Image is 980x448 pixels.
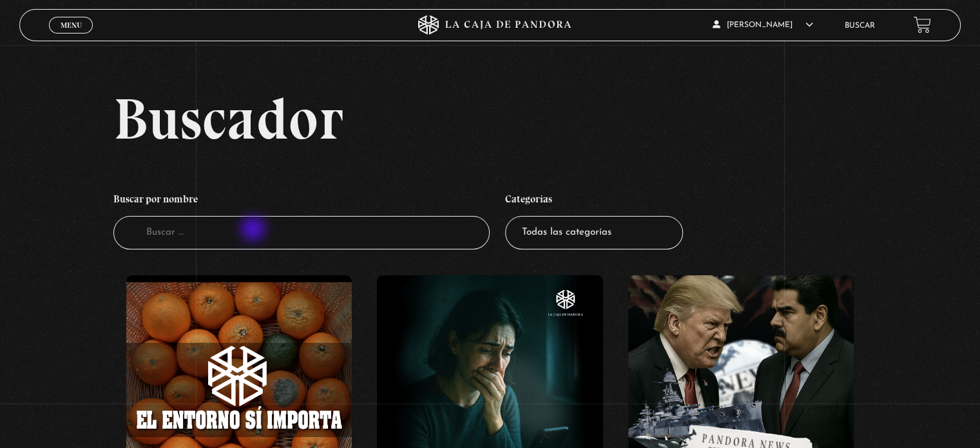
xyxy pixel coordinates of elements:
[56,32,86,41] span: Cerrar
[113,90,960,148] h2: Buscador
[713,21,813,29] span: [PERSON_NAME]
[505,186,683,216] h4: Categorías
[914,16,931,34] a: View your shopping cart
[845,22,875,30] a: Buscar
[61,21,82,29] span: Menu
[113,186,490,216] h4: Buscar por nombre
